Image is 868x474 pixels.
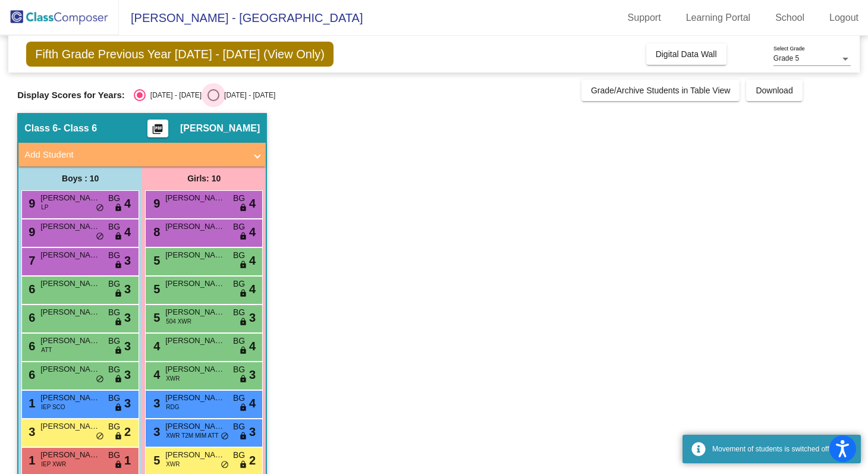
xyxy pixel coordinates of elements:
span: BG [108,192,120,205]
span: 504 XWR [166,317,191,326]
span: Download [756,86,792,95]
span: [PERSON_NAME] [40,335,100,347]
span: lock [114,375,122,384]
span: LP [41,203,48,212]
span: [PERSON_NAME] [165,363,225,375]
mat-expansion-panel-header: Add Student [18,143,266,167]
span: [PERSON_NAME] [40,420,100,432]
span: 1 [26,397,35,410]
span: BG [233,221,245,233]
span: RDG [166,403,179,412]
span: BG [108,249,120,262]
div: [DATE] - [DATE] [146,90,202,101]
span: Class 6 [24,123,58,134]
span: BG [233,306,245,319]
span: 6 [26,282,35,296]
span: 3 [150,425,160,438]
span: BG [233,192,245,205]
span: 4 [124,194,131,212]
span: BG [108,420,120,433]
span: BG [108,335,120,347]
span: Grade/Archive Students in Table View [591,86,731,95]
span: 3 [124,280,131,298]
span: 5 [150,282,160,296]
span: lock [114,232,122,241]
span: Grade 5 [773,54,799,62]
span: [PERSON_NAME] [165,249,225,261]
span: lock [239,403,247,413]
span: lock [239,346,247,356]
span: [PERSON_NAME] [40,278,100,290]
div: Movement of students is switched off [712,444,852,454]
span: BG [108,392,120,404]
span: lock [239,232,247,241]
span: lock [114,403,122,413]
span: 4 [124,223,131,241]
span: 4 [150,340,160,353]
span: lock [114,346,122,356]
span: 4 [249,194,256,212]
span: do_not_disturb_alt [96,375,104,384]
span: 2 [249,451,256,469]
span: BG [233,420,245,433]
button: Download [746,80,802,101]
span: [PERSON_NAME] [40,192,100,204]
span: lock [239,289,247,299]
span: 3 [124,252,131,269]
span: [PERSON_NAME] [40,392,100,404]
span: BG [233,335,245,347]
span: [PERSON_NAME] - [GEOGRAPHIC_DATA] [119,8,363,27]
span: Display Scores for Years: [17,90,125,101]
span: do_not_disturb_alt [96,432,104,441]
span: lock [114,432,122,441]
span: lock [239,375,247,384]
span: 2 [124,423,131,441]
span: 3 [124,366,131,384]
div: [DATE] - [DATE] [219,90,275,101]
mat-panel-title: Add Student [24,148,246,162]
span: 3 [249,423,256,441]
a: Learning Portal [677,8,760,27]
span: BG [233,363,245,376]
span: 5 [150,254,160,267]
span: 3 [26,425,35,438]
span: XWR [166,460,180,469]
span: IEP XWR [41,460,66,469]
span: do_not_disturb_alt [221,460,229,470]
span: BG [108,278,120,290]
span: [PERSON_NAME] [165,221,225,233]
span: 4 [150,368,160,381]
span: [PERSON_NAME] [165,306,225,318]
span: lock [114,318,122,327]
span: [PERSON_NAME] [165,335,225,347]
span: [PERSON_NAME] [40,363,100,375]
span: 9 [26,225,35,238]
span: BG [233,278,245,290]
a: Support [618,8,671,27]
span: 4 [249,252,256,269]
span: 3 [124,394,131,412]
span: do_not_disturb_alt [96,232,104,241]
a: Logout [820,8,868,27]
span: BG [108,363,120,376]
span: 9 [26,197,35,210]
span: [PERSON_NAME] [165,420,225,432]
mat-icon: picture_as_pdf [150,123,165,140]
span: 6 [26,340,35,353]
mat-radio-group: Select an option [134,89,275,101]
span: lock [239,203,247,213]
span: 1 [26,454,35,467]
span: 3 [150,397,160,410]
span: 9 [150,197,160,210]
span: [PERSON_NAME] [40,449,100,461]
span: 3 [124,337,131,355]
span: lock [114,260,122,270]
span: - Class 6 [58,123,97,134]
span: 6 [26,368,35,381]
span: 4 [249,223,256,241]
span: XWR [166,374,180,383]
span: 4 [249,394,256,412]
span: Fifth Grade Previous Year [DATE] - [DATE] (View Only) [26,42,334,67]
span: lock [239,260,247,270]
span: BG [108,449,120,462]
